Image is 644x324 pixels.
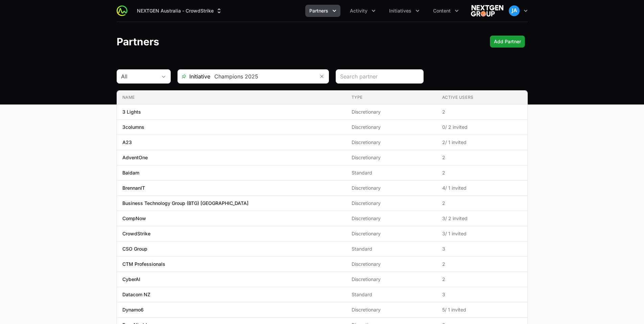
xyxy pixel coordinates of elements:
[442,169,522,176] span: 2
[429,5,463,17] button: Content
[352,291,431,298] span: Standard
[389,7,411,14] span: Initiatives
[352,200,431,207] span: Discretionary
[122,215,146,222] p: CompNow
[352,215,431,222] span: Discretionary
[122,124,144,131] p: 3columns
[122,185,145,191] p: BrennanIT
[122,139,132,146] p: A23
[352,185,431,191] span: Discretionary
[442,185,522,191] span: 4 / 1 invited
[442,261,522,268] span: 2
[352,276,431,283] span: Discretionary
[122,291,150,298] p: Datacom NZ
[352,230,431,237] span: Discretionary
[309,7,328,14] span: Partners
[385,5,424,17] div: Initiatives menu
[122,230,150,237] p: CrowdStrike
[117,36,159,48] h1: Partners
[122,246,147,252] p: CSO Group
[210,70,315,83] input: Search initiatives
[122,306,144,313] p: Dynamo6
[352,139,431,146] span: Discretionary
[429,5,463,17] div: Content menu
[305,5,340,17] button: Partners
[494,38,521,46] span: Add Partner
[122,169,139,176] p: Baidam
[340,72,419,80] input: Search partner
[385,5,424,17] button: Initiatives
[490,36,525,48] div: Primary actions
[352,109,431,115] span: Discretionary
[121,72,157,80] div: All
[305,5,340,17] div: Partners menu
[117,5,127,16] img: ActivitySource
[346,5,380,17] button: Activity
[350,7,367,14] span: Activity
[122,200,248,207] p: Business Technology Group (BTG) [GEOGRAPHIC_DATA]
[442,109,522,115] span: 2
[442,306,522,313] span: 5 / 1 invited
[442,200,522,207] span: 2
[442,230,522,237] span: 3 / 1 invited
[352,169,431,176] span: Standard
[178,72,210,80] span: Initiative
[352,306,431,313] span: Discretionary
[117,70,170,83] button: All
[509,5,520,16] img: John Aziz
[133,5,226,17] div: Supplier switch menu
[122,109,141,115] p: 3 Lights
[442,139,522,146] span: 2 / 1 invited
[122,261,165,268] p: CTM Professionals
[437,91,527,105] th: Active Users
[471,4,503,18] img: NEXTGEN Australia
[442,291,522,298] span: 3
[122,154,148,161] p: AdventOne
[352,261,431,268] span: Discretionary
[352,124,431,131] span: Discretionary
[442,276,522,283] span: 2
[127,5,463,17] div: Main navigation
[122,276,140,283] p: CyberAI
[442,215,522,222] span: 3 / 2 invited
[352,154,431,161] span: Discretionary
[117,91,346,105] th: Name
[315,70,329,83] button: Remove
[442,246,522,252] span: 3
[346,91,437,105] th: Type
[346,5,380,17] div: Activity menu
[442,154,522,161] span: 2
[433,7,451,14] span: Content
[352,246,431,252] span: Standard
[490,36,525,48] button: Add Partner
[133,5,226,17] button: NEXTGEN Australia - CrowdStrike
[442,124,522,131] span: 0 / 2 invited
